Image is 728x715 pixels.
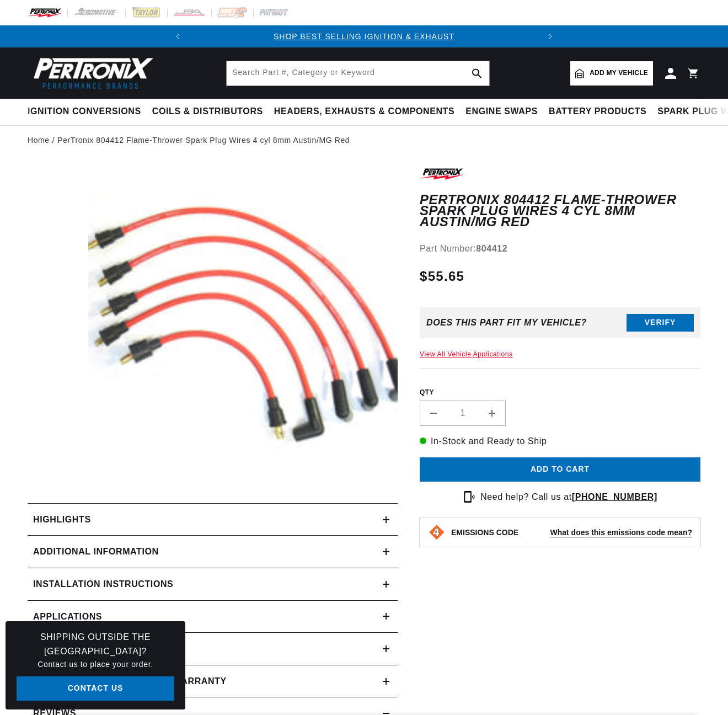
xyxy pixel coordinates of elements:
h1: PerTronix 804412 Flame-Thrower Spark Plug Wires 4 cyl 8mm Austin/MG Red [420,194,700,228]
span: Applications [33,610,102,624]
img: Pertronix [28,54,154,92]
span: Ignition Conversions [28,106,141,118]
media-gallery: Gallery Viewer [28,166,398,481]
div: 1 of 2 [189,30,539,42]
button: search button [465,61,489,86]
div: Announcement [189,30,539,42]
summary: Engine Swaps [460,99,543,125]
span: Engine Swaps [465,106,538,118]
p: In-Stock and Ready to Ship [420,434,700,449]
a: PerTronix 804412 Flame-Thrower Spark Plug Wires 4 cyl 8mm Austin/MG Red [57,134,350,146]
summary: Additional Information [28,536,398,568]
a: Home [28,134,50,146]
strong: What does this emissions code mean? [550,528,692,537]
img: Emissions code [428,524,446,541]
h2: Additional Information [33,545,159,559]
span: Coils & Distributors [152,106,263,118]
h2: Installation instructions [33,577,173,591]
h3: Shipping Outside the [GEOGRAPHIC_DATA]? [17,630,174,658]
span: Headers, Exhausts & Components [274,106,454,118]
input: Search Part #, Category or Keyword [227,61,489,86]
summary: Headers, Exhausts & Components [269,99,460,125]
button: Add to cart [420,457,700,482]
span: Add my vehicle [590,68,648,78]
div: Does This part fit My vehicle? [426,318,587,328]
h2: Highlights [33,513,91,527]
span: Battery Products [549,106,646,118]
a: Applications [28,601,398,633]
p: Contact us to place your order. [17,658,174,670]
a: [PHONE_NUMBER] [572,492,657,501]
summary: Shipping & Delivery [28,633,398,665]
div: Part Number: [420,242,700,256]
a: Add my vehicle [570,61,653,86]
summary: Installation instructions [28,568,398,600]
strong: EMISSIONS CODE [451,528,518,537]
nav: breadcrumbs [28,134,700,146]
strong: 804412 [476,244,507,253]
summary: Highlights [28,504,398,536]
p: Need help? Call us at [480,490,657,504]
a: View All Vehicle Applications [420,350,513,358]
label: QTY [420,388,700,397]
a: SHOP BEST SELLING IGNITION & EXHAUST [274,32,454,41]
button: Translation missing: en.sections.announcements.previous_announcement [167,25,189,47]
button: Translation missing: en.sections.announcements.next_announcement [539,25,561,47]
summary: Returns, Replacements & Warranty [28,665,398,697]
summary: Battery Products [543,99,652,125]
a: Contact Us [17,676,174,701]
button: Verify [627,314,694,332]
summary: Coils & Distributors [147,99,269,125]
summary: Ignition Conversions [28,99,147,125]
button: EMISSIONS CODEWhat does this emissions code mean? [451,527,692,537]
span: $55.65 [420,266,464,286]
